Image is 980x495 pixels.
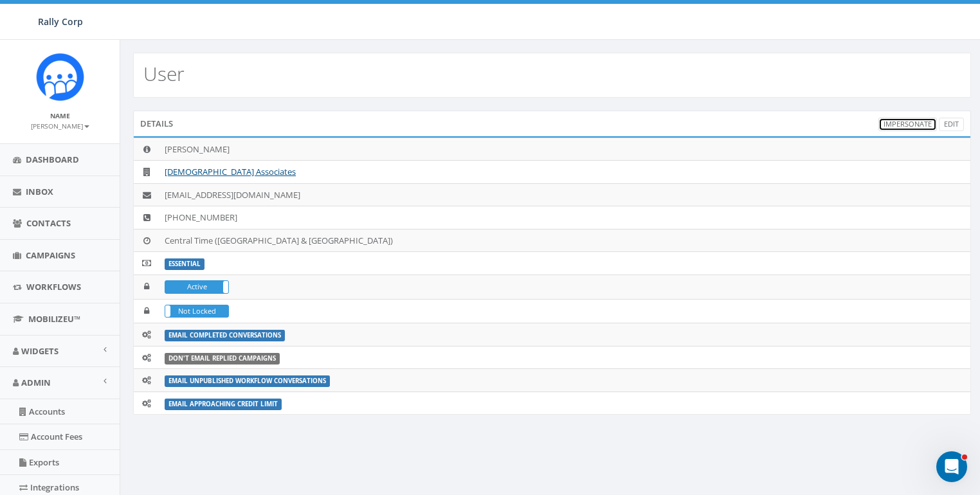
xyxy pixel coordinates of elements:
span: Contacts [26,217,71,229]
td: Central Time ([GEOGRAPHIC_DATA] & [GEOGRAPHIC_DATA]) [159,229,970,252]
span: Admin [21,377,51,388]
span: Rally Corp [38,15,83,28]
span: Inbox [26,186,53,197]
a: [PERSON_NAME] [31,120,89,131]
a: Impersonate [878,118,937,131]
div: Details [133,111,971,136]
div: ActiveIn Active [165,280,229,293]
img: Icon_1.png [36,53,84,101]
a: Edit [939,118,964,131]
label: Don't Email Replied Campaigns [165,353,280,364]
small: [PERSON_NAME] [31,122,89,130]
span: Campaigns [26,249,75,261]
iframe: Intercom live chat [936,451,967,482]
label: Email Unpublished Workflow Conversations [165,375,330,387]
span: Dashboard [26,154,79,165]
td: [PHONE_NUMBER] [159,206,970,230]
span: MobilizeU™ [28,313,80,325]
td: [PERSON_NAME] [159,138,970,161]
div: LockedNot Locked [165,305,229,318]
label: Active [165,281,228,292]
small: Name [50,111,70,120]
label: Email Approaching Credit Limit [165,399,282,410]
span: Workflows [26,281,81,292]
label: ESSENTIAL [165,258,204,270]
label: Email Completed Conversations [165,330,285,341]
td: [EMAIL_ADDRESS][DOMAIN_NAME] [159,183,970,206]
span: Widgets [21,345,59,357]
label: Not Locked [165,305,228,317]
h2: User [143,63,185,84]
a: [DEMOGRAPHIC_DATA] Associates [165,166,296,177]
